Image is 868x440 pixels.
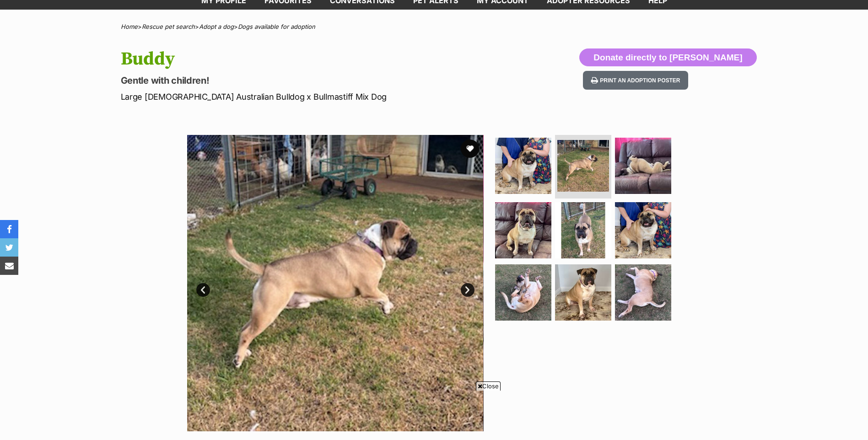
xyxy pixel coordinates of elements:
[461,140,479,158] button: favourite
[238,23,315,30] a: Dogs available for adoption
[583,71,688,90] button: Print an adoption poster
[121,91,508,103] p: Large [DEMOGRAPHIC_DATA] Australian Bulldog x Bullmastiff Mix Dog
[615,138,671,194] img: Photo of Buddy
[196,283,210,297] a: Prev
[557,140,609,192] img: Photo of Buddy
[555,264,611,321] img: Photo of Buddy
[495,202,551,258] img: Photo of Buddy
[615,202,671,258] img: Photo of Buddy
[555,202,611,258] img: Photo of Buddy
[476,381,501,391] span: Close
[98,23,771,30] div: > > >
[142,23,195,30] a: Rescue pet search
[121,23,138,30] a: Home
[461,283,474,297] a: Next
[121,48,508,70] h1: Buddy
[495,264,551,321] img: Photo of Buddy
[495,138,551,194] img: Photo of Buddy
[579,48,756,67] button: Donate directly to [PERSON_NAME]
[268,394,601,435] iframe: Advertisement
[187,135,483,431] img: Photo of Buddy
[121,74,508,87] p: Gentle with children!
[483,135,780,431] img: Photo of Buddy
[615,264,671,321] img: Photo of Buddy
[199,23,234,30] a: Adopt a dog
